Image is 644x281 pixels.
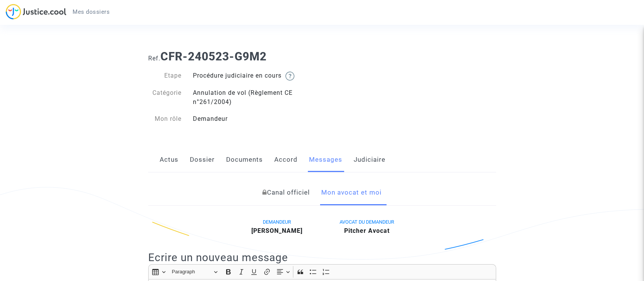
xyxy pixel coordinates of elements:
[262,180,310,205] a: Canal officiel
[168,266,221,278] button: Paragraph
[274,147,298,172] a: Accord
[321,180,382,205] a: Mon avocat et moi
[309,147,342,172] a: Messages
[285,71,294,81] img: help.svg
[148,251,496,264] h2: Ecrire un nouveau message
[142,71,188,81] div: Etape
[142,88,188,107] div: Catégorie
[142,114,188,123] div: Mon rôle
[354,147,385,172] a: Judiciaire
[190,147,215,172] a: Dossier
[148,55,160,62] span: Ref.
[73,8,110,15] span: Mes dossiers
[160,50,267,63] b: CFR-240523-G9M2
[187,71,322,81] div: Procédure judiciaire en cours
[263,219,291,225] span: DEMANDEUR
[344,227,390,234] b: Pitcher Avocat
[187,114,322,123] div: Demandeur
[251,227,303,234] b: [PERSON_NAME]
[340,219,394,225] span: AVOCAT DU DEMANDEUR
[160,147,178,172] a: Actus
[6,4,66,19] img: jc-logo.svg
[66,6,116,18] a: Mes dossiers
[172,267,212,276] span: Paragraph
[148,264,496,279] div: Editor toolbar
[187,88,322,107] div: Annulation de vol (Règlement CE n°261/2004)
[226,147,263,172] a: Documents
